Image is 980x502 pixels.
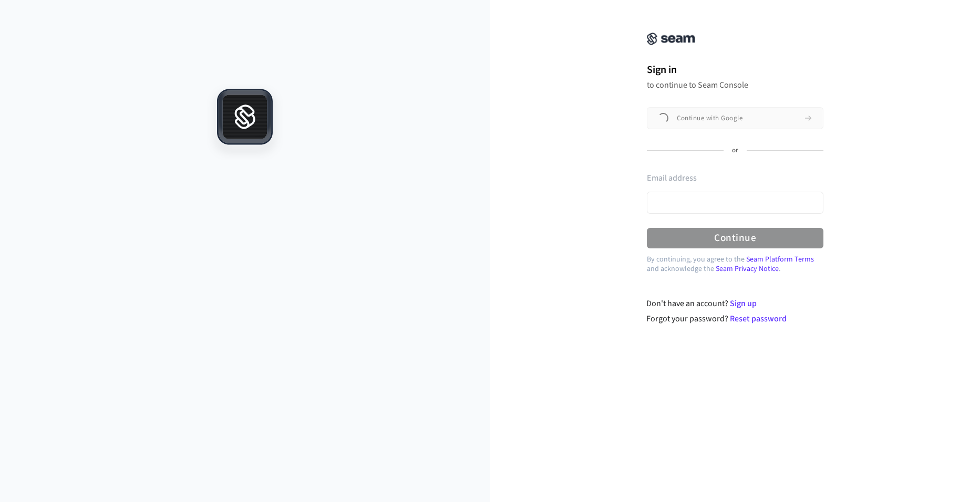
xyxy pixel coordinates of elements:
[647,33,695,45] img: Seam Console
[646,312,823,325] div: Forgot your password?
[647,80,823,90] p: to continue to Seam Console
[647,62,823,78] h1: Sign in
[646,297,823,310] div: Don't have an account?
[732,146,738,155] p: or
[746,254,814,265] a: Seam Platform Terms
[730,298,757,309] a: Sign up
[730,313,787,325] a: Reset password
[647,255,823,274] p: By continuing, you agree to the and acknowledge the .
[716,264,779,274] a: Seam Privacy Notice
